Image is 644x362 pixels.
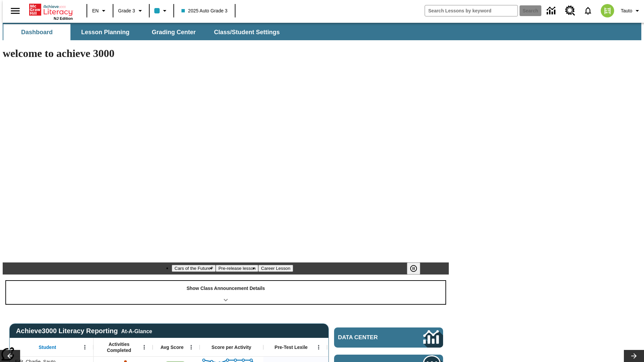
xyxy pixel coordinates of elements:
[29,3,73,16] a: Home
[621,7,632,14] span: Tauto
[407,262,420,275] button: Pause
[121,327,152,335] div: At-A-Glance
[29,2,73,20] div: Home
[80,342,90,352] button: Open Menu
[186,285,265,292] p: Show Class Announcement Details
[618,5,644,17] button: Profile/Settings
[561,2,579,20] a: Resource Center, Will open in new tab
[3,24,70,40] button: Dashboard
[118,7,135,14] span: Grade 3
[3,24,286,40] div: SubNavbar
[21,28,53,36] span: Dashboard
[160,344,183,350] span: Avg Score
[6,281,445,304] div: Show Class Announcement Details
[275,344,308,350] span: Pre-Test Lexile
[338,334,401,341] span: Data Center
[92,7,99,14] span: EN
[172,265,216,272] button: Slide 1 Cars of the Future?
[97,341,141,353] span: Activities Completed
[81,28,129,36] span: Lesson Planning
[407,262,427,275] div: Pause
[186,342,196,352] button: Open Menu
[3,47,449,60] h1: welcome to achieve 3000
[139,342,149,352] button: Open Menu
[214,28,280,36] span: Class/Student Settings
[209,24,285,40] button: Class/Student Settings
[89,5,111,17] button: Language: EN, Select a language
[39,344,56,350] span: Student
[152,5,171,17] button: Class color is light blue. Change class color
[624,350,644,362] button: Lesson carousel, Next
[212,344,252,350] span: Score per Activity
[115,5,147,17] button: Grade: Grade 3, Select a grade
[152,28,196,36] span: Grading Center
[579,2,597,19] a: Notifications
[5,1,25,21] button: Open side menu
[314,342,324,352] button: Open Menu
[425,5,518,16] input: search field
[54,16,73,20] span: NJ Edition
[3,23,641,40] div: SubNavbar
[181,7,228,14] span: 2025 Auto Grade 3
[140,24,207,40] button: Grading Center
[543,2,561,20] a: Data Center
[601,4,614,17] img: avatar image
[216,265,258,272] button: Slide 2 Pre-release lesson
[16,327,152,335] span: Achieve3000 Literacy Reporting
[334,327,443,348] a: Data Center
[72,24,139,40] button: Lesson Planning
[597,2,618,19] button: Select a new avatar
[258,265,293,272] button: Slide 3 Career Lesson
